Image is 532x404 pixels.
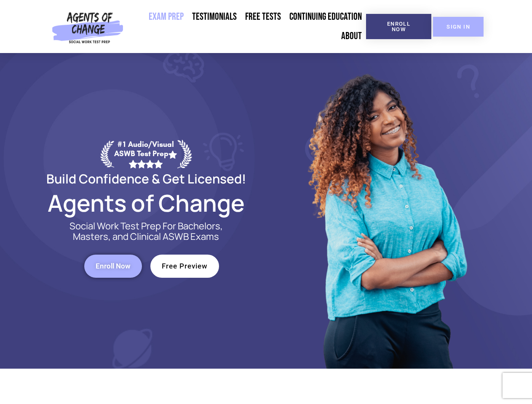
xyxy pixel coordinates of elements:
[96,263,131,270] span: Enroll Now
[188,7,241,27] a: Testimonials
[84,255,142,278] a: Enroll Now
[150,255,219,278] a: Free Preview
[114,140,177,168] div: #1 Audio/Visual ASWB Test Prep
[337,27,366,46] a: About
[162,263,208,270] span: Free Preview
[26,173,266,185] h2: Build Confidence & Get Licensed!
[144,7,188,27] a: Exam Prep
[285,7,366,27] a: Continuing Education
[446,24,470,29] span: SIGN IN
[60,221,233,242] p: Social Work Test Prep For Bachelors, Masters, and Clinical ASWB Exams
[241,7,285,27] a: Free Tests
[302,53,471,369] img: Website Image 1 (1)
[366,14,431,39] a: Enroll Now
[26,193,266,213] h2: Agents of Change
[380,21,418,32] span: Enroll Now
[433,17,484,37] a: SIGN IN
[127,7,366,46] nav: Menu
